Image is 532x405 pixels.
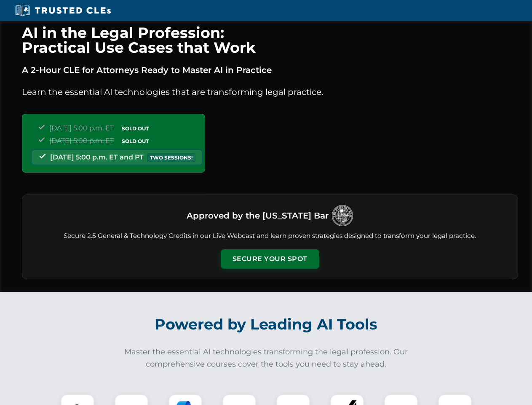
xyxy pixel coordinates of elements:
span: [DATE] 5:00 p.m. ET [49,124,114,132]
span: SOLD OUT [119,124,152,133]
span: [DATE] 5:00 p.m. ET [49,137,114,145]
span: SOLD OUT [119,137,152,146]
h2: Powered by Leading AI Tools [33,310,500,339]
p: A 2-Hour CLE for Attorneys Ready to Master AI in Practice [22,63,518,77]
p: Master the essential AI technologies transforming the legal profession. Our comprehensive courses... [119,346,414,370]
img: Logo [332,205,353,226]
button: Secure Your Spot [221,249,319,269]
img: Trusted CLEs [13,4,113,17]
h1: AI in the Legal Profession: Practical Use Cases that Work [22,25,518,55]
p: Learn the essential AI technologies that are transforming legal practice. [22,85,518,99]
h3: Approved by the [US_STATE] Bar [187,208,329,223]
p: Secure 2.5 General & Technology Credits in our Live Webcast and learn proven strategies designed ... [32,231,508,241]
